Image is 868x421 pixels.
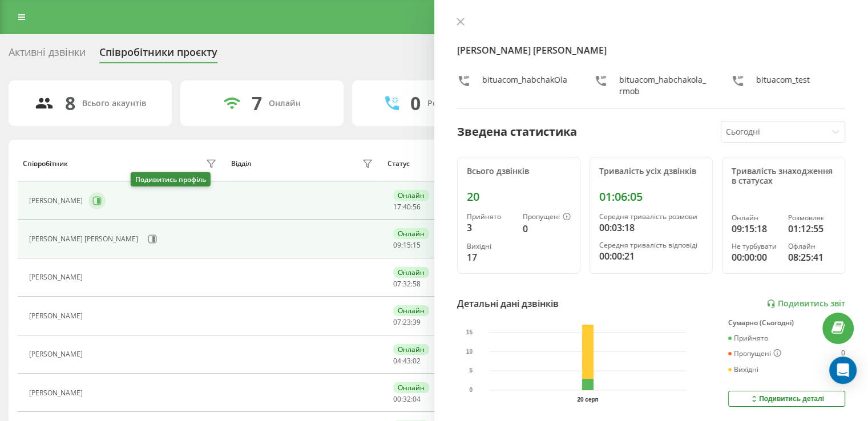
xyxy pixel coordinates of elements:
div: Онлайн [732,214,779,222]
div: Онлайн [269,99,301,108]
div: [PERSON_NAME] [PERSON_NAME] [29,235,141,243]
div: Вихідні [467,242,514,250]
span: 15 [403,240,411,250]
div: 8 [65,92,75,114]
div: 7 [252,92,262,114]
div: Офлайн [788,242,835,250]
span: 43 [403,356,411,366]
div: Середня тривалість розмови [599,213,703,221]
div: : : [393,280,421,288]
div: 08:25:41 [788,250,835,264]
div: 20 [467,190,571,204]
span: 00 [393,394,401,404]
div: [PERSON_NAME] [29,350,86,358]
div: Всього дзвінків [467,167,571,176]
span: 07 [393,279,401,289]
div: Open Intercom Messenger [829,357,857,384]
div: 17 [467,250,514,264]
div: 00:00:00 [732,250,779,264]
span: 04 [413,394,421,404]
span: 32 [403,279,411,289]
div: Розмовляють [427,99,483,108]
div: [PERSON_NAME] [29,312,86,320]
div: Онлайн [393,228,429,239]
span: 15 [413,240,421,250]
span: 23 [403,317,411,327]
div: [PERSON_NAME] [29,389,86,397]
div: Тривалість знаходження в статусах [732,167,835,186]
text: 15 [466,329,473,335]
div: Співробітник [23,160,68,168]
div: Розмовляє [788,214,835,222]
span: 07 [393,317,401,327]
div: Тривалість усіх дзвінків [599,167,703,176]
span: 04 [393,356,401,366]
span: 58 [413,279,421,289]
div: Онлайн [393,190,429,201]
span: 02 [413,356,421,366]
div: Співробітники проєкту [99,46,217,64]
span: 40 [403,202,411,212]
div: Пропущені [523,213,571,222]
div: Відділ [231,160,251,168]
span: 39 [413,317,421,327]
div: Зведена статистика [457,123,577,140]
div: [PERSON_NAME] [29,197,86,205]
text: 20 серп [577,396,598,403]
div: : : [393,395,421,403]
span: 17 [393,202,401,212]
div: Подивитись профіль [131,172,211,187]
div: 0 [523,222,571,236]
div: Детальні дані дзвінків [457,297,559,310]
div: 01:06:05 [599,190,703,204]
h4: [PERSON_NAME] [PERSON_NAME] [457,43,846,57]
div: Вихідні [728,366,758,374]
div: 01:12:55 [788,222,835,236]
div: Прийнято [467,213,514,221]
div: : : [393,318,421,326]
div: Не турбувати [732,242,779,250]
div: Сумарно (Сьогодні) [728,319,845,327]
text: 0 [469,387,473,394]
div: Подивитись деталі [749,394,824,403]
div: Всього акаунтів [82,99,146,108]
button: Подивитись деталі [728,391,845,407]
div: Онлайн [393,267,429,278]
div: bituacom_test [756,74,810,97]
div: Онлайн [393,382,429,393]
div: 09:15:18 [732,222,779,236]
div: Онлайн [393,344,429,355]
div: bituacom_habchakOla [482,74,567,97]
div: : : [393,241,421,249]
div: Середня тривалість відповіді [599,241,703,249]
div: Онлайн [393,305,429,316]
div: bituacom_habchakola_rmob [619,74,708,97]
div: Статус [387,160,410,168]
text: 5 [469,368,473,374]
span: 32 [403,394,411,404]
div: 00:03:18 [599,221,703,234]
div: Активні дзвінки [9,46,86,64]
text: 10 [466,349,473,355]
div: Прийнято [728,334,768,342]
div: 00:00:21 [599,249,703,263]
div: Пропущені [728,349,781,358]
div: [PERSON_NAME] [29,273,86,281]
a: Подивитись звіт [766,299,845,309]
div: : : [393,357,421,365]
span: 56 [413,202,421,212]
div: 3 [467,221,514,234]
div: : : [393,203,421,211]
span: 09 [393,240,401,250]
div: 0 [841,349,845,358]
div: 0 [410,92,421,114]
